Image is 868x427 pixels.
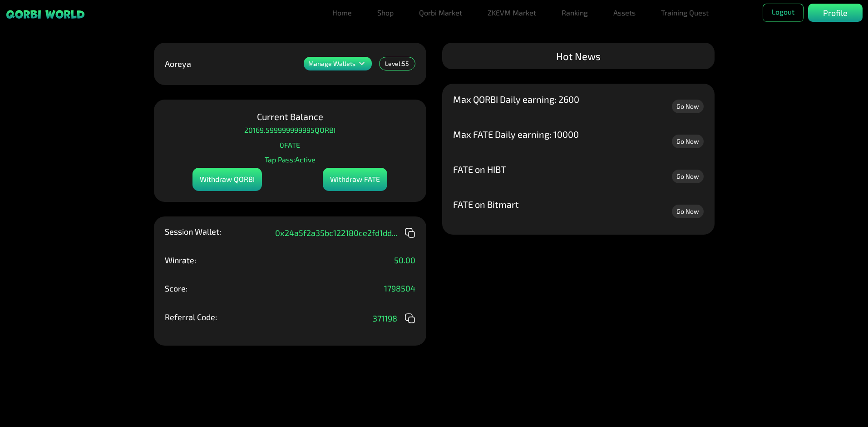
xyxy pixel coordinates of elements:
p: Max FATE Daily earning: 10000 [453,130,579,139]
div: Hot News [442,43,715,69]
p: 1798504 [384,284,415,292]
a: Shop [374,4,397,22]
button: Logout [763,4,804,22]
a: Qorbi Market [415,4,466,22]
a: Ranking [558,4,592,22]
a: Training Quest [657,4,712,22]
div: Withdraw QORBI [192,168,262,191]
p: Referral Code: [165,313,217,321]
p: Aoreya [165,60,191,68]
div: 0x24a5f2a35bc122180ce2fd1dd ... [275,227,415,238]
p: Profile [823,7,848,19]
p: FATE on Bitmart [453,200,519,209]
a: Go Now [672,170,704,183]
a: Go Now [672,100,704,113]
p: Tap Pass: Active [265,153,316,166]
p: Current Balance [257,111,323,122]
a: Go Now [672,205,704,218]
p: 0 FATE [280,138,300,152]
div: 371198 [373,313,415,324]
p: 20169.599999999995 QORBI [244,123,335,137]
img: sticky brand-logo [5,9,85,20]
a: Home [329,4,355,22]
p: Manage Wallets [308,60,355,67]
p: FATE on HIBT [453,165,506,174]
a: Assets [610,4,639,22]
p: Max QORBI Daily earning: 2600 [453,95,579,104]
p: Winrate: [165,256,196,264]
p: 50.00 [394,256,415,264]
div: Level: 55 [379,57,415,70]
a: ZKEVM Market [484,4,540,22]
p: Score: [165,284,187,292]
a: Go Now [672,135,704,148]
p: Session Wallet: [165,227,221,236]
div: Withdraw FATE [323,168,387,191]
